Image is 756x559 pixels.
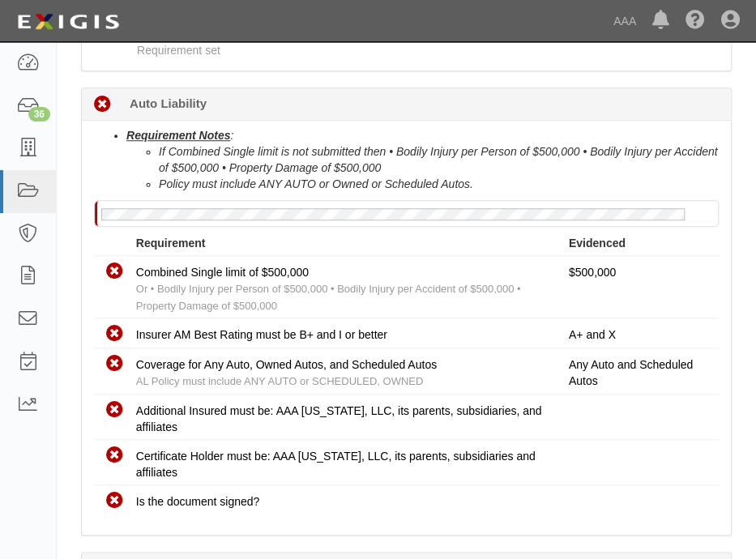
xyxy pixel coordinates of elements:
[569,326,707,343] p: A+ and X
[136,375,423,387] span: AL Policy must include ANY AUTO or SCHEDULED, OWNED
[136,358,437,371] span: Coverage for Any Auto, Owned Autos, and Scheduled Autos
[94,96,111,113] i: Non-Compliant 52 days (since 08/19/2025)
[106,447,123,464] i: Non-Compliant
[106,493,123,510] i: Non-Compliant
[106,402,123,419] i: Non-Compliant
[130,95,207,112] b: Auto Liability
[106,263,123,280] i: Non-Compliant
[569,264,707,280] p: $500,000
[126,129,230,142] u: Requirement Notes
[569,356,707,389] p: Any Auto and Scheduled Autos
[605,5,644,37] a: AAA
[136,283,521,312] span: Or • Bodily Injury per Person of $500,000 • Bodily Injury per Accident of $500,000 • Property Dam...
[136,450,536,479] span: Certificate Holder must be: AAA [US_STATE], LLC, its parents, subsidiaries and affiliates
[136,495,260,508] span: Is the document signed?
[569,237,626,250] strong: Evidenced
[136,328,387,341] span: Insurer AM Best Rating must be B+ and I or better
[136,237,206,250] strong: Requirement
[28,107,50,122] div: 36
[136,404,542,433] span: Additional Insured must be: AAA [US_STATE], LLC, its parents, subsidiaries, and affiliates
[126,127,719,192] li: :
[12,7,124,36] img: logo-5460c22ac91f19d4615b14bd174203de0afe785f0fc80cf4dbbc73dc1793850b.png
[686,11,705,31] i: Help Center - Complianz
[137,44,220,57] span: Requirement set
[136,266,309,279] span: Combined Single limit of $500,000
[159,176,719,192] li: Policy must include ANY AUTO or Owned or Scheduled Autos.
[159,143,719,176] li: If Combined Single limit is not submitted then • Bodily Injury per Person of $500,000 • Bodily In...
[106,326,123,343] i: Non-Compliant
[106,356,123,373] i: Non-Compliant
